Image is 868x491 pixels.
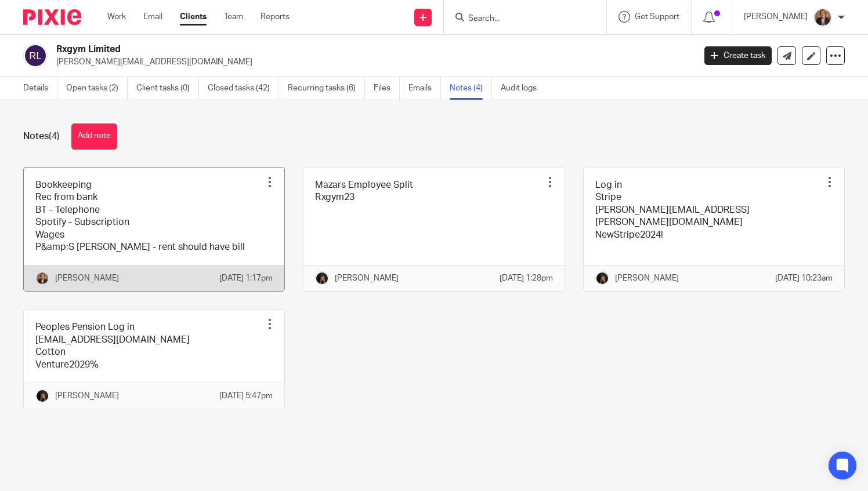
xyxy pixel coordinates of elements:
h1: Notes [23,130,60,143]
a: Audit logs [501,77,545,100]
img: svg%3E [23,43,48,68]
p: [PERSON_NAME] [335,272,399,284]
img: WhatsApp%20Image%202025-04-23%20at%2010.20.30_16e186ec.jpg [813,8,832,27]
p: [DATE] 10:23am [775,272,833,284]
p: [DATE] 1:28pm [500,272,553,284]
a: Reports [261,11,290,23]
img: WhatsApp%20Image%202025-04-23%20at%2010.20.30_16e186ec.jpg [35,271,49,285]
p: [PERSON_NAME][EMAIL_ADDRESS][DOMAIN_NAME] [56,56,687,68]
a: Files [374,77,400,100]
p: [PERSON_NAME] [744,11,808,23]
p: [PERSON_NAME] [55,272,119,284]
p: [DATE] 5:47pm [219,390,273,402]
a: Work [107,11,126,23]
a: Client tasks (0) [136,77,199,100]
a: Team [224,11,243,23]
a: Create task [704,46,772,65]
button: Add note [71,123,117,150]
span: (4) [49,132,60,141]
p: [PERSON_NAME] [55,390,119,402]
a: Details [23,77,57,100]
a: Email [143,11,162,23]
input: Search [467,14,572,24]
img: 455A9867.jpg [595,271,609,285]
a: Recurring tasks (6) [288,77,365,100]
img: Pixie [23,9,81,25]
a: Notes (4) [450,77,492,100]
img: 455A9867.jpg [35,389,49,403]
a: Closed tasks (42) [208,77,279,100]
a: Clients [180,11,207,23]
p: [PERSON_NAME] [615,272,679,284]
p: [DATE] 1:17pm [219,272,273,284]
h2: Rxgym Limited [56,43,561,56]
span: Get Support [635,13,679,21]
img: 455A9867.jpg [315,271,329,285]
a: Emails [408,77,441,100]
a: Open tasks (2) [66,77,128,100]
